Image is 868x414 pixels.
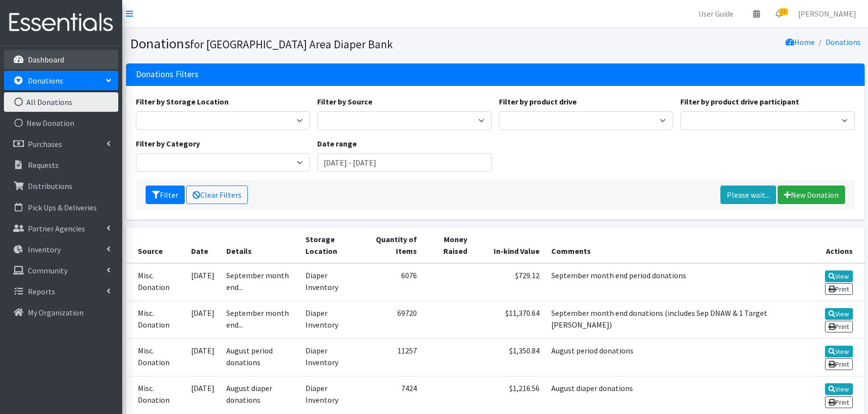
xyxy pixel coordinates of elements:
[803,228,864,263] th: Actions
[361,228,423,263] th: Quantity of Items
[4,282,118,301] a: Reports
[28,266,67,275] p: Community
[4,50,118,69] a: Dashboard
[361,339,423,376] td: 11257
[220,339,300,376] td: August period donations
[545,228,803,263] th: Comments
[136,69,198,80] h3: Donations Filters
[126,376,186,414] td: Misc. Donation
[28,139,62,149] p: Purchases
[4,92,118,112] a: All Donations
[317,153,492,172] input: January 1, 2011 - December 31, 2011
[136,96,229,107] label: Filter by Storage Location
[126,228,186,263] th: Source
[126,339,186,376] td: Misc. Donation
[28,203,97,212] p: Pick Ups & Deliveries
[825,308,853,320] a: View
[4,6,118,39] img: HumanEssentials
[825,37,861,47] a: Donations
[126,263,186,301] td: Misc. Donation
[4,113,118,133] a: New Donation
[545,376,803,414] td: August diaper donations
[28,160,59,170] p: Requests
[146,186,185,204] button: Filter
[720,186,776,204] a: Please wait...
[361,376,423,414] td: 7424
[300,263,361,301] td: Diaper Inventory
[28,76,63,85] p: Donations
[220,228,300,263] th: Details
[185,376,220,414] td: [DATE]
[785,37,815,47] a: Home
[4,176,118,196] a: Distributions
[545,263,803,301] td: September month end period donations
[220,263,300,301] td: September month end...
[499,96,577,107] label: Filter by product drive
[4,155,118,175] a: Requests
[473,301,546,338] td: $11,370.64
[473,376,546,414] td: $1,216.56
[220,301,300,338] td: September month end...
[28,224,85,233] p: Partner Agencies
[768,4,790,23] a: 11
[126,301,186,338] td: Misc. Donation
[300,339,361,376] td: Diaper Inventory
[185,228,220,263] th: Date
[185,339,220,376] td: [DATE]
[4,71,118,90] a: Donations
[4,198,118,217] a: Pick Ups & Deliveries
[4,261,118,280] a: Community
[825,396,853,408] a: Print
[220,376,300,414] td: August diaper donations
[825,270,853,282] a: View
[300,376,361,414] td: Diaper Inventory
[185,301,220,338] td: [DATE]
[28,287,55,296] p: Reports
[545,301,803,338] td: September month end donations (includes Sep DNAW & 1 Target [PERSON_NAME])
[423,228,473,263] th: Money Raised
[825,358,853,370] a: Print
[28,55,64,64] p: Dashboard
[136,138,200,149] label: Filter by Category
[779,8,788,15] span: 11
[778,186,845,204] a: New Donation
[317,96,372,107] label: Filter by Source
[300,228,361,263] th: Storage Location
[825,383,853,395] a: View
[4,134,118,154] a: Purchases
[190,37,393,51] small: for [GEOGRAPHIC_DATA] Area Diaper Bank
[4,240,118,259] a: Inventory
[825,346,853,357] a: View
[361,301,423,338] td: 69720
[4,303,118,322] a: My Organization
[473,263,546,301] td: $729.12
[825,283,853,295] a: Print
[473,339,546,376] td: $1,350.84
[545,339,803,376] td: August period donations
[361,263,423,301] td: 6076
[790,4,864,23] a: [PERSON_NAME]
[28,308,84,317] p: My Organization
[317,138,357,149] label: Date range
[300,301,361,338] td: Diaper Inventory
[186,186,248,204] a: Clear Filters
[28,181,72,191] p: Distributions
[130,35,492,52] h1: Donations
[825,321,853,332] a: Print
[28,245,61,254] p: Inventory
[185,263,220,301] td: [DATE]
[691,4,741,23] a: User Guide
[473,228,546,263] th: In-kind Value
[680,96,799,107] label: Filter by product drive participant
[4,219,118,238] a: Partner Agencies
